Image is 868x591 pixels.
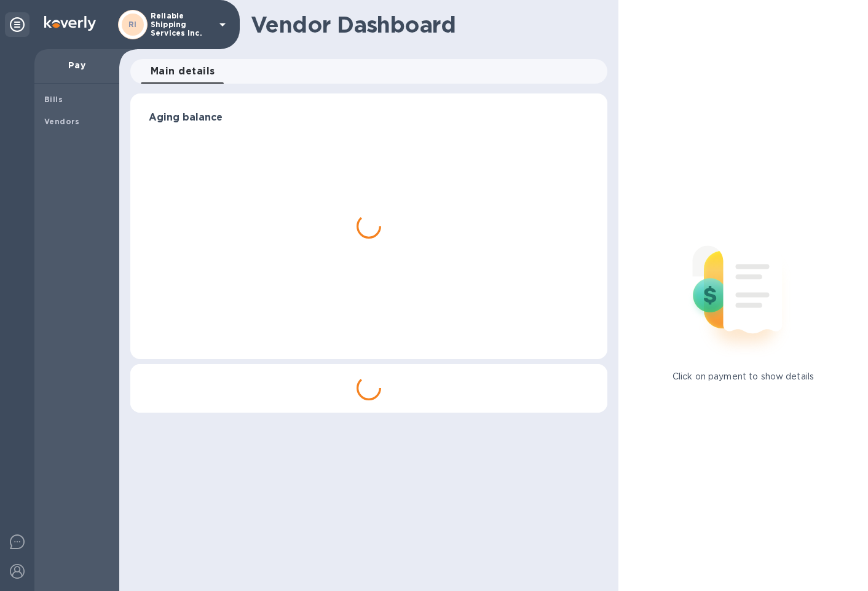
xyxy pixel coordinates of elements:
p: Pay [44,59,109,71]
h1: Vendor Dashboard [251,12,599,38]
span: Main details [151,63,215,80]
b: RI [128,20,137,29]
b: Bills [44,95,63,104]
p: Click on payment to show details [673,370,814,383]
div: Unpin categories [5,12,30,37]
img: Logo [44,16,96,31]
p: Reliable Shipping Services Inc. [151,12,212,38]
h3: Aging balance [149,112,589,124]
b: Vendors [44,117,80,126]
